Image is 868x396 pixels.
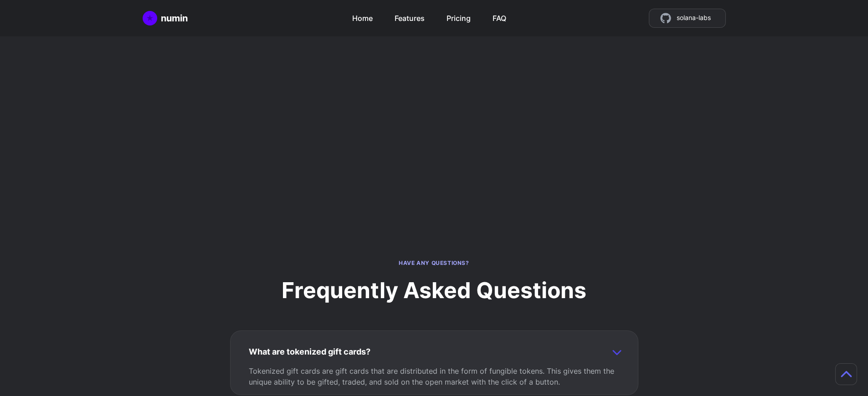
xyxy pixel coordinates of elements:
a: source code [649,9,726,28]
h2: Frequently Asked Questions [230,279,638,301]
span: solana-labs [677,13,711,24]
a: Home [352,9,373,24]
a: Home [143,11,188,25]
div: numin [161,12,188,25]
a: Features [395,9,425,24]
p: Tokenized gift cards are gift cards that are distributed in the form of fungible tokens. This giv... [249,358,620,387]
a: FAQ [493,9,506,24]
button: Scroll to top [835,363,857,385]
a: Pricing [447,9,471,24]
h3: What are tokenized gift cards? [249,345,370,358]
p: Have any questions? [230,259,638,267]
